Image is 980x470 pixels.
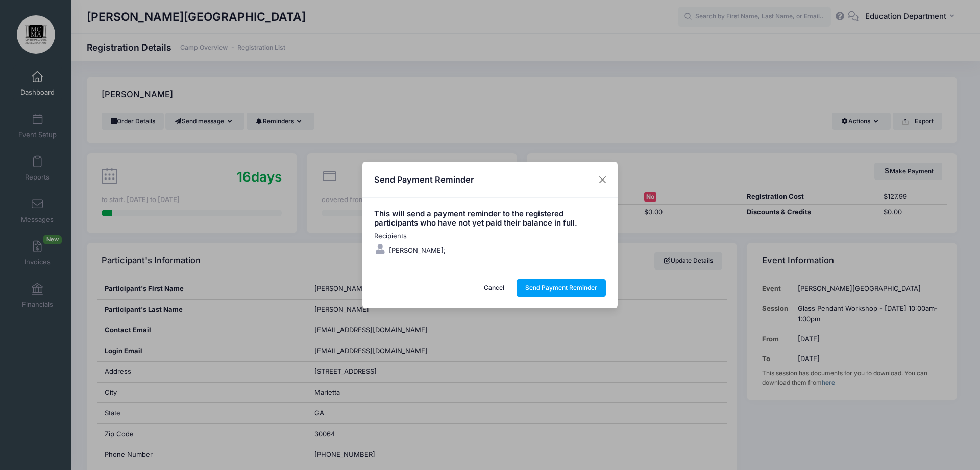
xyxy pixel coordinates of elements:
label: Recipients [374,231,413,241]
h4: Send Payment Reminder [374,173,474,186]
button: Close [594,170,612,189]
button: Cancel [475,279,513,297]
span: [PERSON_NAME]; [389,246,446,254]
button: Send Payment Reminder [517,279,606,297]
h5: This will send a payment reminder to the registered participants who have not yet paid their bala... [374,210,606,228]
